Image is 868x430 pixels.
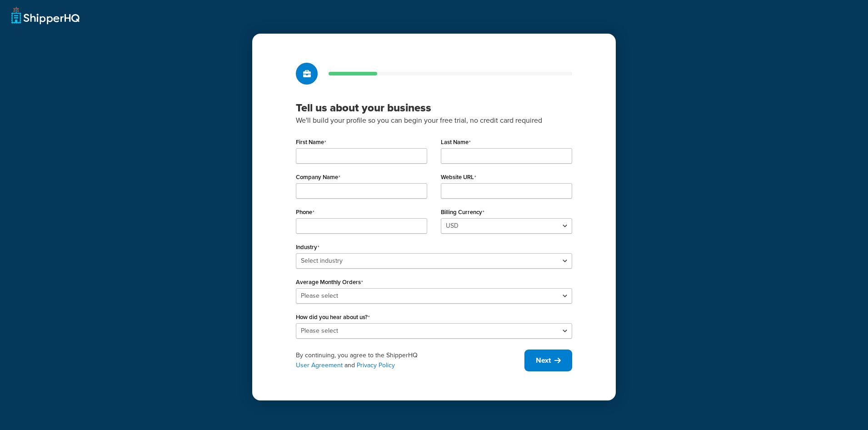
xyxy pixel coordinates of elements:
[296,279,363,286] label: Average Monthly Orders
[296,101,572,115] h3: Tell us about your business
[296,350,524,370] div: By continuing, you agree to the ShipperHQ and
[441,174,476,181] label: Website URL
[357,360,395,370] a: Privacy Policy
[296,360,343,370] a: User Agreement
[296,209,314,216] label: Phone
[524,350,572,371] button: Next
[441,139,471,146] label: Last Name
[296,314,370,321] label: How did you hear about us?
[296,174,340,181] label: Company Name
[296,115,572,126] p: We'll build your profile so you can begin your free trial, no credit card required
[296,244,319,251] label: Industry
[536,355,551,365] span: Next
[296,139,326,146] label: First Name
[441,209,484,216] label: Billing Currency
